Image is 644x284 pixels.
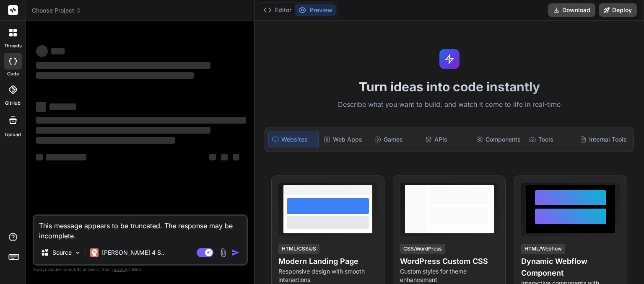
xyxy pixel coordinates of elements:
label: threads [4,42,22,49]
span: privacy [112,267,127,272]
div: APIs [422,131,471,148]
div: CSS/WordPress [400,244,445,254]
img: Claude 4 Sonnet [90,248,99,257]
div: Components [473,131,524,148]
p: Describe what you want to build, and watch it come to life in real-time [260,99,639,110]
img: Pick Models [74,249,81,256]
p: Source [52,248,72,257]
h1: Turn ideas into code instantly [260,79,639,94]
textarea: This message appears to be truncated. The response may be incomplete. [34,216,247,241]
div: HTML/Webflow [521,244,565,254]
span: ‌ [36,154,43,160]
img: icon [231,248,240,257]
p: Always double-check its answers. Your in Bind [33,266,248,274]
span: Choose Project [32,6,82,15]
h4: WordPress Custom CSS [400,256,499,267]
span: ‌ [36,45,48,57]
h4: Modern Landing Page [278,256,377,267]
div: HTML/CSS/JS [278,244,319,254]
div: Web Apps [320,131,369,148]
div: Websites [268,131,318,148]
span: ‌ [221,154,228,160]
img: attachment [218,248,228,258]
p: Custom styles for theme enhancement [400,267,499,284]
div: Tools [526,131,575,148]
span: ‌ [46,154,86,160]
div: Games [371,131,420,148]
span: ‌ [36,102,46,112]
span: ‌ [36,127,210,134]
button: Download [548,3,595,17]
label: GitHub [5,100,21,107]
span: ‌ [49,103,76,110]
span: ‌ [36,137,175,144]
span: ‌ [36,62,210,69]
span: ‌ [36,117,246,124]
h4: Dynamic Webflow Component [521,256,620,279]
p: [PERSON_NAME] 4 S.. [102,248,164,257]
button: Deploy [599,3,637,17]
div: Internal Tools [576,131,630,148]
label: Upload [5,131,21,138]
span: ‌ [209,154,216,160]
span: ‌ [36,72,194,79]
span: ‌ [51,48,65,54]
p: Responsive design with smooth interactions [278,267,377,284]
label: code [7,70,19,77]
span: ‌ [233,154,239,160]
button: Preview [295,4,336,16]
button: Editor [260,4,295,16]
